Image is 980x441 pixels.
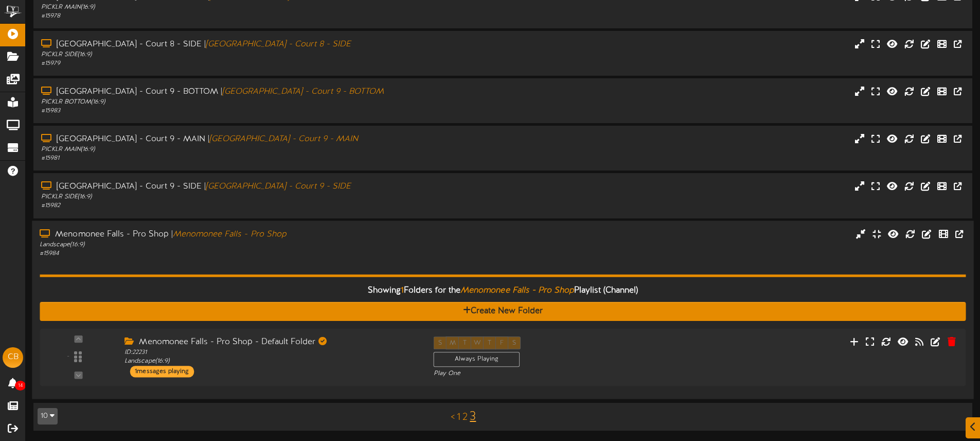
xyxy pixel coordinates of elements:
i: [GEOGRAPHIC_DATA] - Court 8 - SIDE [206,40,351,49]
a: < [451,412,455,423]
div: # 15979 [41,59,417,68]
span: 1 [401,286,404,295]
div: Menomonee Falls - Pro Shop | [40,228,417,240]
div: [GEOGRAPHIC_DATA] - Court 9 - BOTTOM | [41,86,417,98]
div: CB [3,347,23,368]
span: 14 [15,381,26,391]
i: [GEOGRAPHIC_DATA] - Court 9 - MAIN [209,134,358,144]
div: # 15982 [41,201,417,210]
a: 2 [462,412,468,423]
div: PICKLR SIDE ( 16:9 ) [41,50,417,59]
div: # 15981 [41,154,417,163]
i: [GEOGRAPHIC_DATA] - Court 9 - SIDE [206,182,351,191]
div: Play One [434,369,650,378]
div: PICKLR SIDE ( 16:9 ) [41,193,417,201]
i: Menomonee Falls - Pro Shop [460,286,574,295]
div: # 15983 [41,107,417,115]
div: [GEOGRAPHIC_DATA] - Court 9 - MAIN | [41,133,417,145]
i: Menomonee Falls - Pro Shop [173,229,287,239]
button: 10 [38,408,58,425]
button: Create New Folder [40,302,966,321]
a: 1 [457,412,460,423]
div: Always Playing [434,352,520,367]
div: [GEOGRAPHIC_DATA] - Court 9 - SIDE | [41,181,417,193]
div: # 15978 [41,12,417,21]
div: Showing Folders for the Playlist (Channel) [32,280,973,302]
div: [GEOGRAPHIC_DATA] - Court 8 - SIDE | [41,39,417,50]
div: Landscape ( 16:9 ) [40,240,417,249]
div: PICKLR BOTTOM ( 16:9 ) [41,98,417,107]
div: ID: 22231 Landscape ( 16:9 ) [124,348,418,365]
div: PICKLR MAIN ( 16:9 ) [41,145,417,154]
i: [GEOGRAPHIC_DATA] - Court 9 - BOTTOM [222,87,384,96]
div: # 15984 [40,249,417,258]
div: PICKLR MAIN ( 16:9 ) [41,3,417,12]
a: 3 [470,410,476,423]
div: 1 messages playing [130,366,193,377]
div: Menomonee Falls - Pro Shop - Default Folder [124,336,418,348]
